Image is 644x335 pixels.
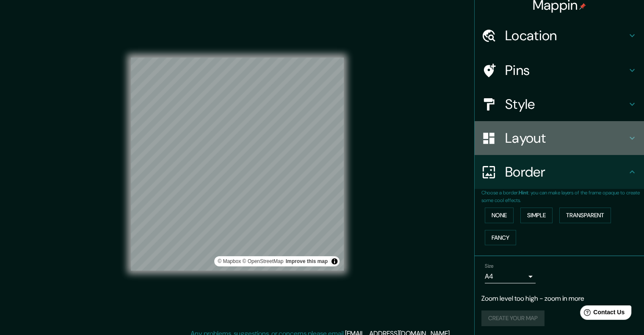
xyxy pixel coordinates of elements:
div: Border [475,155,644,189]
div: Pins [475,53,644,87]
p: Choose a border. : you can make layers of the frame opaque to create some cool effects. [481,189,644,204]
a: Map feedback [286,258,328,264]
label: Size [485,263,494,270]
h4: Layout [505,130,627,147]
button: Fancy [485,230,516,246]
h4: Pins [505,62,627,79]
h4: Location [505,27,627,44]
button: Toggle attribution [329,256,340,266]
canvas: Map [131,58,344,271]
h4: Style [505,96,627,113]
div: Layout [475,121,644,155]
iframe: Help widget launcher [569,302,635,326]
a: Mapbox [218,258,241,264]
p: Zoom level too high - zoom in more [481,293,637,304]
button: None [485,208,514,223]
div: A4 [485,270,536,283]
a: OpenStreetMap [242,258,283,264]
h4: Border [505,163,627,180]
div: Location [475,19,644,53]
b: Hint [519,189,528,196]
button: Simple [520,208,553,223]
img: pin-icon.png [579,3,586,10]
div: Style [475,87,644,121]
button: Transparent [559,208,611,223]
